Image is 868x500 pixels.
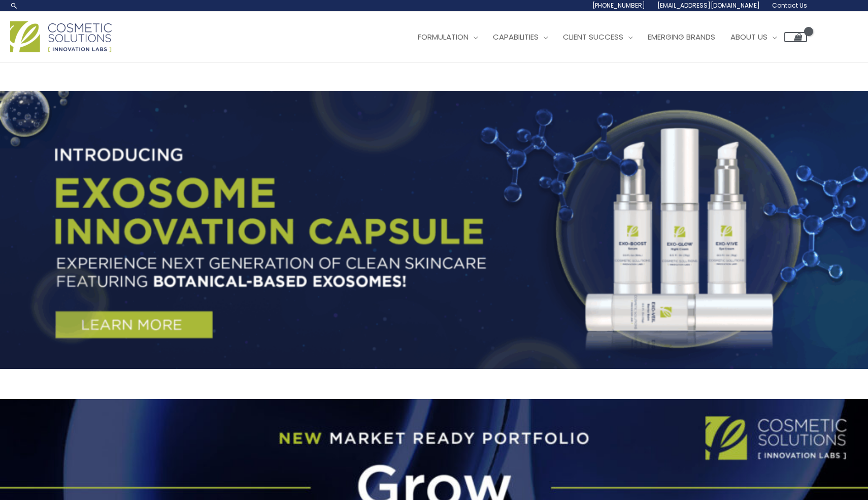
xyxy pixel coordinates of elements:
[555,22,640,52] a: Client Success
[403,22,807,52] nav: Site Navigation
[772,1,807,10] span: Contact Us
[10,21,112,52] img: Cosmetic Solutions Logo
[10,2,18,10] a: Search icon link
[592,1,645,10] span: [PHONE_NUMBER]
[640,22,723,52] a: Emerging Brands
[784,32,807,42] a: View Shopping Cart, empty
[730,31,767,42] span: About Us
[648,31,715,42] span: Emerging Brands
[410,22,485,52] a: Formulation
[493,31,539,42] span: Capabilities
[485,22,555,52] a: Capabilities
[657,1,760,10] span: [EMAIL_ADDRESS][DOMAIN_NAME]
[723,22,784,52] a: About Us
[563,31,623,42] span: Client Success
[418,31,469,42] span: Formulation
